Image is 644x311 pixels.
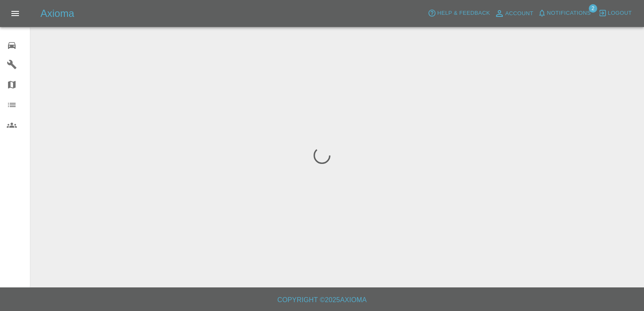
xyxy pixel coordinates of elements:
span: Logout [608,8,632,18]
button: Notifications [536,7,593,20]
button: Open drawer [5,3,25,24]
button: Logout [596,7,634,20]
span: Help & Feedback [437,8,490,18]
button: Help & Feedback [426,7,492,20]
a: Account [492,7,536,20]
h6: Copyright © 2025 Axioma [7,294,637,306]
span: 2 [589,4,597,13]
span: Notifications [547,8,591,18]
span: Account [505,9,534,19]
h5: Axioma [40,7,74,20]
